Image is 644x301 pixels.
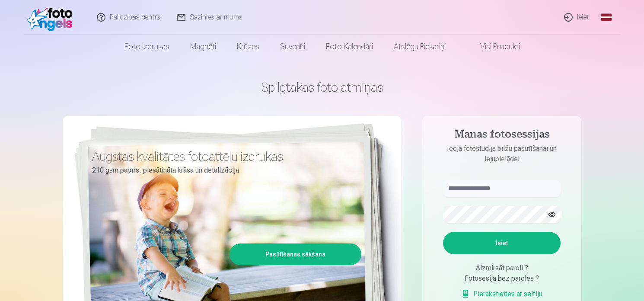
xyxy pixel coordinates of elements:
[63,80,581,95] h1: Spilgtākās foto atmiņas
[92,164,355,176] p: 210 gsm papīrs, piesātināta krāsa un detalizācija
[27,3,77,31] img: /fa3
[434,144,569,164] p: Ieeja fotostudijā bilžu pasūtīšanai un lejupielādei
[114,35,180,59] a: Foto izdrukas
[180,35,226,59] a: Magnēti
[443,232,561,254] button: Ieiet
[92,149,355,164] h3: Augstas kvalitātes fotoattēlu izdrukas
[443,273,561,284] div: Fotosesija bez paroles ?
[270,35,316,59] a: Suvenīri
[443,263,561,273] div: Aizmirsāt paroli ?
[231,245,360,264] a: Pasūtīšanas sākšana
[461,289,542,299] a: Pierakstieties ar selfiju
[456,35,530,59] a: Visi produkti
[434,128,569,144] h4: Manas fotosessijas
[226,35,270,59] a: Krūzes
[383,35,456,59] a: Atslēgu piekariņi
[316,35,383,59] a: Foto kalendāri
